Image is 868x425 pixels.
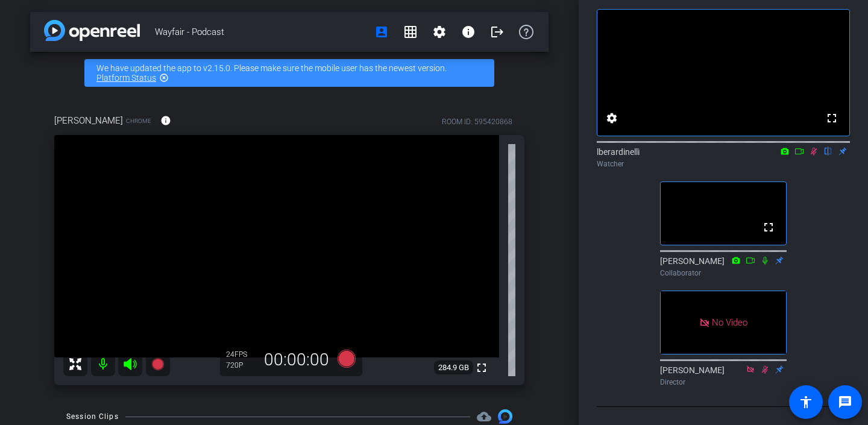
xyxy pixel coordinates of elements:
[159,73,169,83] mat-icon: highlight_off
[96,73,156,83] a: Platform Status
[660,255,787,279] div: [PERSON_NAME]
[838,395,852,409] mat-icon: message
[490,25,505,39] mat-icon: logout
[761,220,776,235] mat-icon: fullscreen
[155,20,367,44] span: Wayfair - Podcast
[442,116,512,127] div: ROOM ID: 595420868
[597,146,850,169] div: lberardinelli
[825,111,839,125] mat-icon: fullscreen
[374,25,389,39] mat-icon: account_box
[256,350,337,370] div: 00:00:00
[226,360,256,370] div: 720P
[66,411,119,423] div: Session Clips
[44,20,140,41] img: app-logo
[477,409,491,424] mat-icon: cloud_upload
[234,350,247,359] span: FPS
[660,364,787,388] div: [PERSON_NAME]
[605,111,619,125] mat-icon: settings
[84,59,494,87] div: We have updated the app to v2.15.0. Please make sure the mobile user has the newest version.
[474,360,489,375] mat-icon: fullscreen
[821,145,835,156] mat-icon: flip
[434,360,473,375] span: 284.9 GB
[712,316,747,327] span: No Video
[477,409,491,424] span: Destinations for your clips
[54,114,123,127] span: [PERSON_NAME]
[597,159,850,169] div: Watcher
[660,268,787,279] div: Collaborator
[403,25,418,39] mat-icon: grid_on
[799,395,813,409] mat-icon: accessibility
[126,116,151,125] span: Chrome
[226,350,256,359] div: 24
[432,25,447,39] mat-icon: settings
[461,25,476,39] mat-icon: info
[660,377,787,388] div: Director
[160,115,171,126] mat-icon: info
[498,409,512,424] img: Session clips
